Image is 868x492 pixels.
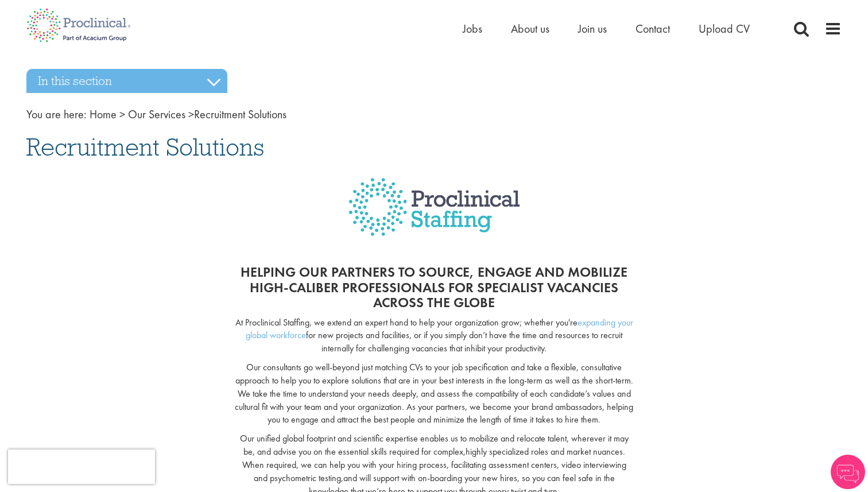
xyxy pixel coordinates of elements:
a: About us [511,21,549,36]
span: Recruitment Solutions [26,131,264,162]
span: > [119,107,125,122]
a: expanding your global workforce [246,316,633,342]
img: Proclinical Staffing [348,178,520,253]
p: At Proclinical Staffing, we extend an expert hand to help your organization grow; whether you're ... [235,316,634,356]
span: You are here: [26,107,87,122]
a: breadcrumb link to Home [90,107,117,122]
h2: Helping our partners to source, engage and mobilize high-caliber professionals for specialist vac... [235,265,634,310]
a: Jobs [463,21,482,36]
span: Recruitment Solutions [90,107,286,122]
a: breadcrumb link to Our Services [128,107,185,122]
a: Contact [635,21,670,36]
iframe: reCAPTCHA [8,450,155,484]
a: Upload CV [699,21,750,36]
span: > [188,107,194,122]
a: Join us [578,21,607,36]
h3: In this section [26,69,227,93]
img: Chatbot [831,455,865,489]
p: Our consultants go well-beyond just matching CVs to your job specification and take a flexible, c... [235,361,634,427]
